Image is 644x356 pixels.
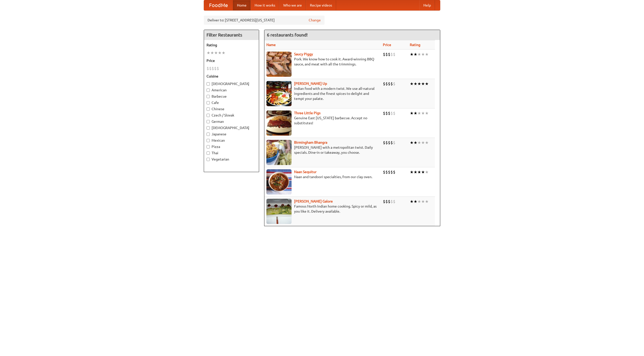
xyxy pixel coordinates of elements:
[207,74,256,79] h5: Cuisine
[385,169,388,175] li: $
[210,50,214,56] li: ★
[251,0,279,10] a: How it works
[414,169,417,175] li: ★
[390,81,393,87] li: $
[207,113,256,118] label: Czech / Slovak
[266,145,379,155] p: [PERSON_NAME] with a metropolitan twist. Daily specials. Dine-in or takeaway, you choose.
[388,199,390,204] li: $
[204,0,233,10] a: FoodMe
[266,204,379,214] p: Famous North Indian home cooking. Spicy or mild, as you like it. Delivery available.
[385,199,388,204] li: $
[417,199,421,204] li: ★
[410,140,414,145] li: ★
[207,43,256,48] h5: Rating
[207,106,256,111] label: Chinese
[207,132,256,137] label: Japanese
[388,110,390,116] li: $
[390,110,393,116] li: $
[207,94,256,99] label: Barbecue
[266,110,292,136] img: littlepigs.jpg
[390,140,393,145] li: $
[383,140,385,145] li: $
[207,151,210,155] input: Thai
[266,81,292,106] img: curryup.jpg
[421,81,425,87] li: ★
[414,199,417,204] li: ★
[390,52,393,57] li: $
[294,52,313,56] a: Saucy Piggy
[266,57,379,67] p: Pork. We know how to cook it. Award-winning BBQ sauce, and meat with all the trimmings.
[207,88,256,93] label: American
[212,66,214,71] li: $
[207,89,210,92] input: American
[425,169,429,175] li: ★
[417,169,421,175] li: ★
[383,199,385,204] li: $
[209,66,212,71] li: $
[414,52,417,57] li: ★
[207,158,210,161] input: Vegetarian
[233,0,251,10] a: Home
[266,174,379,179] p: Naan and tandoori specialties, from our clay oven.
[385,110,388,116] li: $
[425,110,429,116] li: ★
[417,110,421,116] li: ★
[385,81,388,87] li: $
[421,140,425,145] li: ★
[425,199,429,204] li: ★
[393,110,395,116] li: $
[410,81,414,87] li: ★
[294,140,327,144] a: Birmingham Bhangra
[207,119,256,124] label: German
[393,169,395,175] li: $
[207,114,210,117] input: Czech / Slovak
[207,133,210,136] input: Japanese
[417,81,421,87] li: ★
[207,66,209,71] li: $
[294,170,316,174] a: Naan Sequitur
[383,81,385,87] li: $
[393,140,395,145] li: $
[385,140,388,145] li: $
[266,169,292,194] img: naansequitur.jpg
[309,18,321,23] a: Change
[383,52,385,57] li: $
[294,82,327,86] a: [PERSON_NAME] Up
[266,199,292,224] img: currygalore.jpg
[207,82,210,86] input: [DEMOGRAPHIC_DATA]
[214,50,218,56] li: ★
[218,50,222,56] li: ★
[414,81,417,87] li: ★
[266,43,276,47] a: Name
[417,140,421,145] li: ★
[294,111,320,115] a: Three Little Pigs
[410,52,414,57] li: ★
[204,30,259,40] h4: Filter Restaurants
[390,199,393,204] li: $
[207,81,256,86] label: [DEMOGRAPHIC_DATA]
[393,81,395,87] li: $
[390,169,393,175] li: $
[388,52,390,57] li: $
[266,115,379,126] p: Genuine East [US_STATE] barbecue. Accept no substitutes!
[421,110,425,116] li: ★
[410,199,414,204] li: ★
[393,199,395,204] li: $
[425,52,429,57] li: ★
[385,52,388,57] li: $
[383,169,385,175] li: $
[267,32,308,37] ng-pluralize: 6 restaurants found!
[207,125,256,130] label: [DEMOGRAPHIC_DATA]
[383,43,391,47] a: Price
[222,50,225,56] li: ★
[414,140,417,145] li: ★
[207,101,210,104] input: Cafe
[410,110,414,116] li: ★
[388,140,390,145] li: $
[410,169,414,175] li: ★
[419,0,435,10] a: Help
